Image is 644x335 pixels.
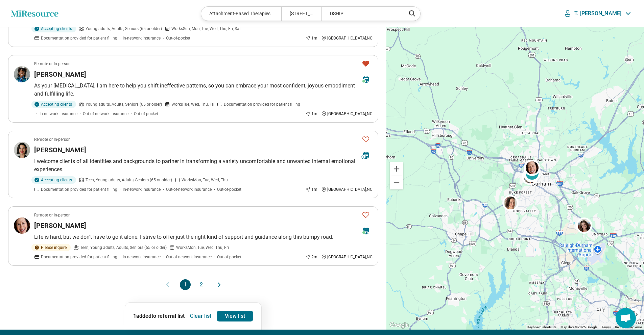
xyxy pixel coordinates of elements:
span: Works Mon, Tue, Wed, Thu, Fri [176,244,229,251]
div: [GEOGRAPHIC_DATA] , NC [321,111,373,117]
span: Out-of-network insurance [166,254,212,260]
div: 1 mi [305,35,318,41]
button: Zoom in [390,162,403,176]
h3: [PERSON_NAME] [34,221,86,230]
div: 1 mi [305,186,318,192]
div: 2 mi [305,254,318,260]
div: 1 mi [305,111,318,117]
span: Out-of-network insurance [166,186,212,192]
h3: [PERSON_NAME] [34,145,86,155]
span: Out-of-pocket [217,186,241,192]
div: Accepting clients [31,176,76,184]
button: Zoom out [390,176,403,189]
p: T. [PERSON_NAME] [574,10,621,17]
button: Map camera controls [627,308,641,321]
div: [GEOGRAPHIC_DATA] , NC [321,254,373,260]
div: [STREET_ADDRESS] [281,7,321,21]
a: View list [217,311,253,321]
p: Remote or In-person [34,136,71,143]
span: In-network insurance [123,254,161,260]
span: Works Sun, Mon, Tue, Wed, Thu, Fri, Sat [171,26,241,32]
span: Documentation provided for patient filling [41,186,117,192]
span: Out-of-pocket [134,111,158,117]
h3: [PERSON_NAME] [34,70,86,79]
span: In-network insurance [123,35,161,41]
img: Google [388,321,410,330]
button: Favorite [359,132,373,146]
span: In-network insurance [123,186,161,192]
span: Out-of-network insurance [83,111,128,117]
div: Accepting clients [31,25,76,32]
div: Please inquire [31,244,71,251]
span: to referral list [151,313,185,319]
span: Documentation provided for patient filling [41,35,117,41]
button: Next page [215,279,223,290]
button: 1 [180,279,191,290]
a: Terms (opens in new tab) [601,325,611,329]
button: Keyboard shortcuts [527,325,556,330]
button: Previous page [164,279,172,290]
div: [GEOGRAPHIC_DATA] , NC [321,186,373,192]
a: Open this area in Google Maps (opens a new window) [388,321,410,330]
span: Young adults, Adults, Seniors (65 or older) [86,26,162,32]
div: [GEOGRAPHIC_DATA] , NC [321,35,373,41]
span: Teen, Young adults, Adults, Seniors (65 or older) [86,177,172,183]
p: Remote or In-person [34,61,71,67]
span: Works Mon, Tue, Wed, Thu [182,177,228,183]
span: Teen, Young adults, Adults, Seniors (65 or older) [80,244,167,251]
a: Report a map error [615,325,642,329]
div: Attachment-Based Therapies [201,7,281,21]
span: Map data ©2025 Google [560,325,597,329]
p: Remote or In-person [34,212,71,218]
span: Documentation provided for patient filling [41,254,117,260]
div: DSHIP [321,7,402,21]
div: Accepting clients [31,101,76,108]
span: Young adults, Adults, Seniors (65 or older) [86,101,162,107]
p: 1 added [133,312,185,320]
p: Life is hard, but we don't have to go it alone. I strive to offer just the right kind of support ... [34,233,373,241]
button: Favorite [359,57,373,71]
span: Documentation provided for patient filling [224,101,300,107]
button: 2 [196,279,207,290]
button: Clear list [187,311,214,321]
button: Favorite [359,208,373,222]
div: Open chat [616,308,636,328]
span: Out-of-pocket [217,254,241,260]
span: Out-of-pocket [166,35,190,41]
span: Works Tue, Wed, Thu, Fri [171,101,214,107]
span: In-network insurance [40,111,77,117]
p: I welcome clients of all identities and backgrounds to partner in transforming a variety uncomfor... [34,157,373,174]
p: As your [MEDICAL_DATA], I am here to help you shift ineffective patterns, so you can embrace your... [34,82,373,98]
